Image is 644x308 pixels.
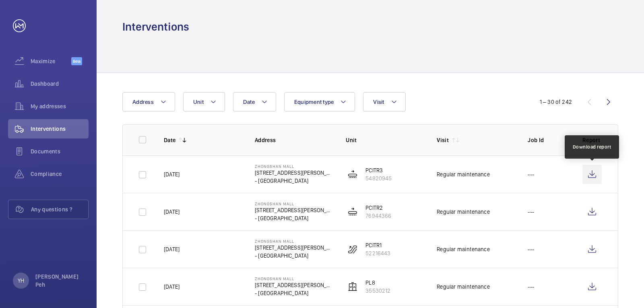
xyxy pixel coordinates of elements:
[348,244,357,254] img: escalator.svg
[233,92,276,112] button: Date
[437,283,489,291] div: Regular maintenance
[255,206,333,214] p: [STREET_ADDRESS][PERSON_NAME]
[255,281,333,289] p: [STREET_ADDRESS][PERSON_NAME]
[164,245,180,253] p: [DATE]
[365,279,390,287] p: PL8
[573,143,611,151] div: Download report
[31,102,89,110] span: My addresses
[164,283,180,291] p: [DATE]
[528,208,534,216] p: ---
[35,273,84,289] p: [PERSON_NAME] Peh
[373,99,384,105] span: Visit
[528,136,570,144] p: Job Id
[255,164,333,169] p: Zhongshan Mall
[348,282,357,291] img: elevator.svg
[122,19,189,34] h1: Interventions
[31,170,89,178] span: Compliance
[164,170,180,178] p: [DATE]
[365,212,391,220] p: 76944366
[183,92,225,112] button: Unit
[365,166,392,174] p: PCITR3
[255,136,333,144] p: Address
[284,92,355,112] button: Equipment type
[255,276,333,281] p: Zhongshan Mall
[164,208,180,216] p: [DATE]
[294,99,334,105] span: Equipment type
[348,207,357,217] img: moving_walk.svg
[437,245,489,253] div: Regular maintenance
[255,239,333,244] p: Zhongshan Mall
[255,244,333,252] p: [STREET_ADDRESS][PERSON_NAME]
[437,208,489,216] div: Regular maintenance
[348,170,357,179] img: moving_walk.svg
[31,80,89,88] span: Dashboard
[18,277,24,285] p: YH
[71,57,82,65] span: Beta
[365,241,390,249] p: PCITR1
[365,204,391,212] p: PCITR2
[255,177,333,185] p: - [GEOGRAPHIC_DATA]
[255,252,333,260] p: - [GEOGRAPHIC_DATA]
[255,201,333,206] p: Zhongshan Mall
[365,174,392,182] p: 54820945
[31,147,89,155] span: Documents
[31,57,71,65] span: Maximize
[365,287,390,295] p: 35530212
[528,170,534,178] p: ---
[255,169,333,177] p: [STREET_ADDRESS][PERSON_NAME]
[31,125,89,133] span: Interventions
[255,289,333,297] p: - [GEOGRAPHIC_DATA]
[528,245,534,253] p: ---
[243,99,255,105] span: Date
[164,136,175,144] p: Date
[540,98,572,106] div: 1 – 30 of 242
[365,249,390,257] p: 52216443
[122,92,175,112] button: Address
[255,214,333,222] p: - [GEOGRAPHIC_DATA]
[437,136,449,144] p: Visit
[193,99,204,105] span: Unit
[346,136,424,144] p: Unit
[31,205,88,213] span: Any questions ?
[363,92,405,112] button: Visit
[437,170,489,178] div: Regular maintenance
[528,283,534,291] p: ---
[132,99,154,105] span: Address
